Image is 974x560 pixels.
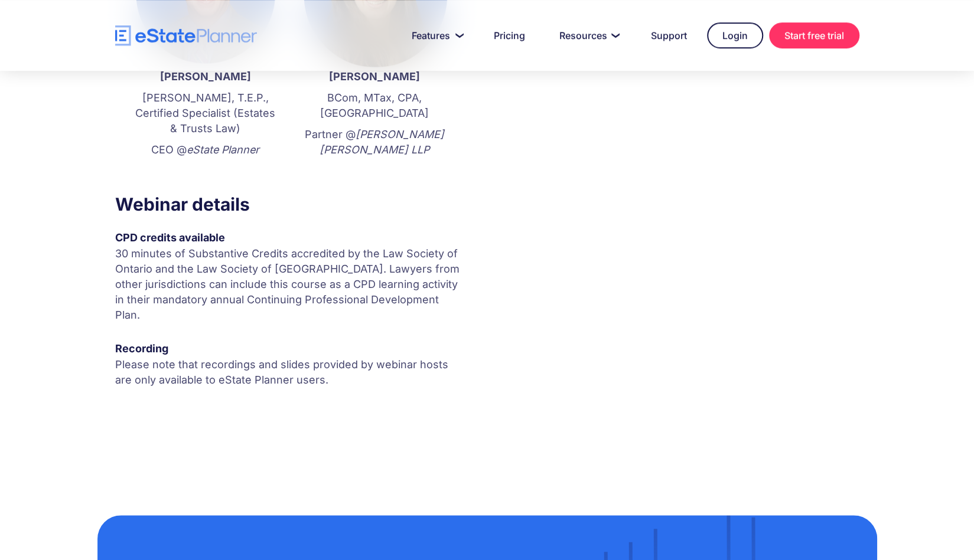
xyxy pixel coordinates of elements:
a: Pricing [480,24,539,47]
em: [PERSON_NAME] [PERSON_NAME] LLP [320,128,444,156]
strong: CPD credits available [115,231,225,244]
p: CEO @ [133,142,278,158]
strong: [PERSON_NAME] [160,70,251,83]
strong: [PERSON_NAME] [329,70,420,83]
p: ‍ [133,163,278,179]
h3: Webinar details [115,191,465,218]
a: Login [707,22,763,48]
p: Please note that recordings and slides provided by webinar hosts are only available to eState Pla... [115,357,465,388]
a: Features [398,24,474,47]
p: [PERSON_NAME], T.E.P., Certified Specialist (Estates & Trusts Law) [133,90,278,136]
p: ‍ [302,163,447,179]
a: Support [637,24,701,47]
p: Partner @ [302,127,447,158]
em: eState Planner [187,143,259,156]
div: Recording [115,340,465,357]
a: home [115,25,257,46]
p: BCom, MTax, CPA, [GEOGRAPHIC_DATA] [302,90,447,121]
p: 30 minutes of Substantive Credits accredited by the Law Society of Ontario and the Law Society of... [115,246,465,323]
a: Resources [545,24,631,47]
a: Start free trial [769,22,859,48]
p: ‍ [115,394,465,409]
